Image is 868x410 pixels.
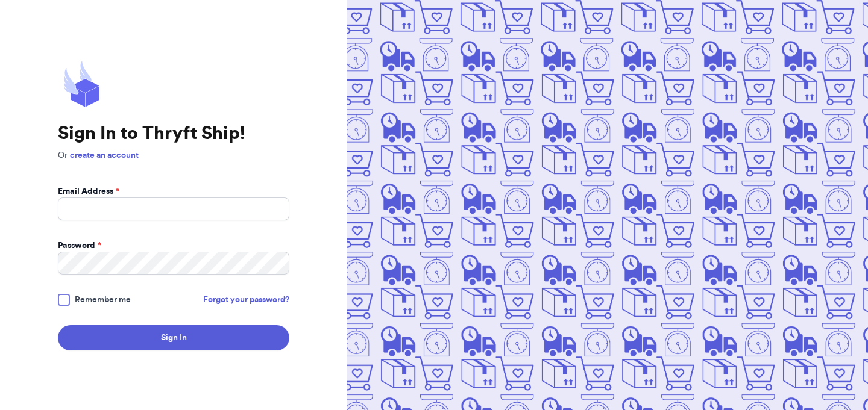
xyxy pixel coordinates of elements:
a: Forgot your password? [203,294,289,306]
h1: Sign In to Thryft Ship! [58,123,289,144]
p: Or [58,149,289,161]
button: Sign In [58,325,289,350]
span: Remember me [75,294,131,306]
label: Password [58,240,101,252]
a: create an account [70,151,139,160]
label: Email Address [58,185,119,197]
